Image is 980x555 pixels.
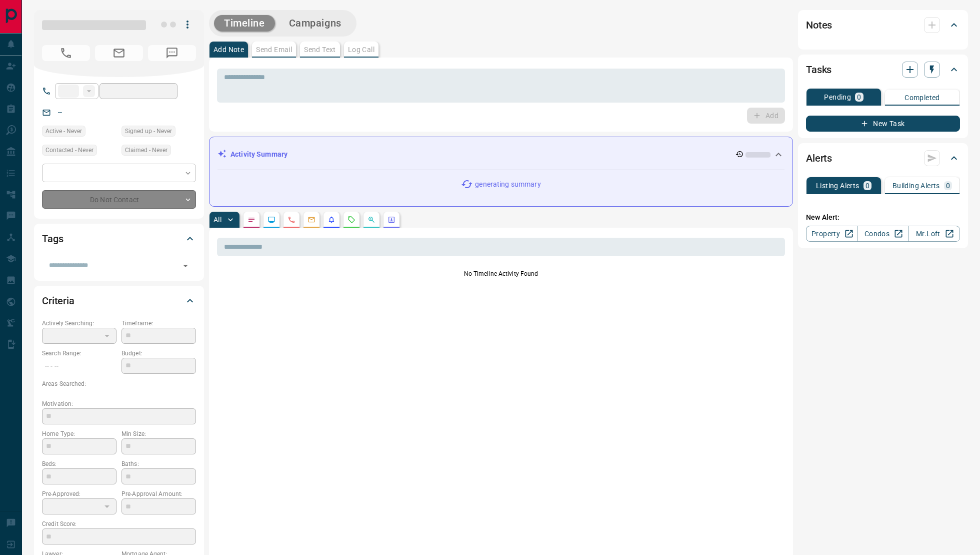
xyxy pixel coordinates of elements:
p: Beds: [42,459,116,468]
p: Areas Searched: [42,379,196,388]
button: Campaigns [279,15,351,32]
p: 0 [865,182,869,189]
p: Pending [824,94,851,101]
span: Claimed - Never [125,145,167,155]
p: All [213,216,221,223]
p: Listing Alerts [816,182,859,189]
a: -- [58,108,62,116]
span: No Number [148,45,196,61]
p: 0 [857,94,861,101]
h2: Tasks [806,62,831,78]
p: Budget: [121,349,196,358]
div: Activity Summary [217,145,784,164]
p: Min Size: [121,429,196,438]
h2: Alerts [806,150,832,166]
h2: Notes [806,17,832,33]
span: Active - Never [45,126,82,136]
svg: Calls [287,216,295,224]
svg: Requests [347,216,355,224]
div: Tasks [806,58,960,82]
div: Do Not Contact [42,190,196,209]
p: Actively Searching: [42,319,116,328]
span: Signed up - Never [125,126,172,136]
a: Mr.Loft [908,226,960,242]
button: Open [178,259,192,273]
p: Building Alerts [892,182,940,189]
a: Property [806,226,857,242]
p: -- - -- [42,358,116,374]
svg: Opportunities [367,216,375,224]
p: No Timeline Activity Found [217,269,785,278]
p: Add Note [213,46,244,53]
h2: Criteria [42,293,74,309]
p: generating summary [475,179,540,190]
svg: Listing Alerts [327,216,335,224]
svg: Lead Browsing Activity [267,216,275,224]
div: Tags [42,227,196,251]
svg: Emails [307,216,315,224]
h2: Tags [42,231,63,247]
div: Alerts [806,146,960,170]
span: No Email [95,45,143,61]
p: Completed [904,94,940,101]
p: Baths: [121,459,196,468]
div: Criteria [42,289,196,313]
a: Condos [857,226,908,242]
p: Credit Score: [42,519,196,528]
p: Motivation: [42,399,196,408]
button: New Task [806,116,960,132]
svg: Agent Actions [387,216,395,224]
p: Pre-Approved: [42,489,116,498]
button: Timeline [214,15,275,32]
p: New Alert: [806,212,960,223]
p: 0 [946,182,950,189]
svg: Notes [247,216,255,224]
p: Timeframe: [121,319,196,328]
div: Notes [806,13,960,37]
p: Pre-Approval Amount: [121,489,196,498]
p: Activity Summary [230,149,287,160]
p: Home Type: [42,429,116,438]
span: No Number [42,45,90,61]
p: Search Range: [42,349,116,358]
span: Contacted - Never [45,145,93,155]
